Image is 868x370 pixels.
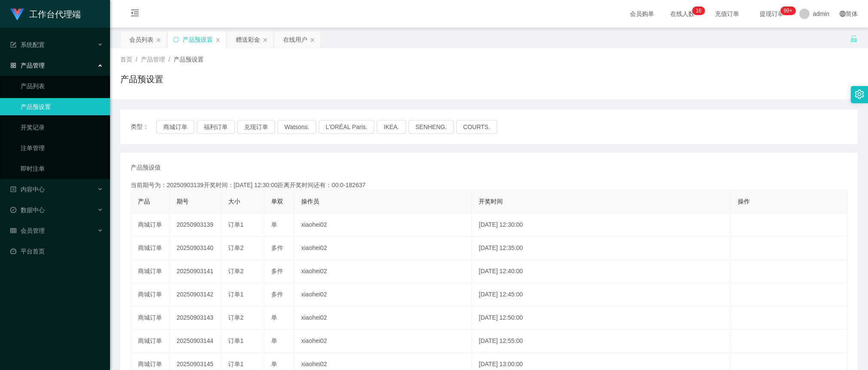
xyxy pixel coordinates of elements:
i: 图标: appstore-o [10,62,16,68]
span: 类型： [131,120,156,134]
h1: 工作台代理端 [29,0,81,28]
i: 图标: table [10,228,16,234]
td: 20250903141 [170,260,221,283]
div: 当前期号为：20250903139开奖时间：[DATE] 12:30:00距离开奖时间还有：00:0-182637 [131,181,847,190]
td: xiaohei02 [294,330,472,353]
button: Watsons. [278,120,316,134]
div: 会员列表 [129,31,153,48]
span: 产品 [138,198,150,205]
span: 单 [271,361,277,367]
i: 图标: unlock [850,35,858,43]
span: 开奖时间 [479,198,503,205]
span: 订单2 [228,314,244,321]
a: 工作台代理端 [10,10,81,17]
button: L'ORÉAL Paris. [319,120,374,134]
span: 产品预设值 [131,163,161,172]
span: 大小 [228,198,240,205]
a: 开奖记录 [21,119,103,136]
span: 订单1 [228,361,244,367]
td: 商城订单 [131,283,170,306]
td: xiaohei02 [294,306,472,330]
button: SENHENG. [409,120,454,134]
span: 在线人数 [666,11,699,17]
td: 商城订单 [131,260,170,283]
div: 在线用户 [283,31,307,48]
span: 单 [271,337,277,344]
td: 20250903142 [170,283,221,306]
td: xiaohei02 [294,213,472,237]
span: 系统配置 [10,41,45,48]
td: [DATE] 12:55:00 [472,330,730,353]
span: 产品管理 [141,56,165,63]
a: 即时注单 [21,160,103,177]
sup: 16 [692,6,705,15]
img: logo.9652507e.png [10,9,24,21]
div: 赠送彩金 [236,31,260,48]
span: 数据中心 [10,207,45,213]
span: 单双 [271,198,283,205]
i: 图标: setting [855,89,864,99]
td: xiaohei02 [294,237,472,260]
span: 订单1 [228,337,244,344]
i: 图标: profile [10,186,16,192]
p: 1 [696,6,699,15]
td: xiaohei02 [294,283,472,306]
span: / [136,56,138,63]
span: 单 [271,221,277,228]
span: 产品管理 [10,62,45,69]
span: 订单2 [228,268,244,274]
a: 图标: dashboard平台首页 [10,243,103,260]
span: 提现订单 [755,11,788,17]
span: 内容中心 [10,186,45,193]
a: 注单管理 [21,139,103,157]
i: 图标: close [156,37,161,43]
button: COURTS. [456,120,497,134]
i: 图标: global [840,11,846,17]
a: 产品预设置 [21,98,103,115]
span: 多件 [271,268,283,274]
div: 产品预设置 [183,31,213,48]
td: [DATE] 12:45:00 [472,283,730,306]
span: / [168,56,170,63]
button: IKEA. [377,120,406,134]
td: 20250903144 [170,330,221,353]
td: 20250903143 [170,306,221,330]
i: 图标: menu-fold [120,0,150,28]
span: 充值订单 [711,11,743,17]
td: 20250903140 [170,237,221,260]
i: 图标: sync [173,37,179,43]
td: 商城订单 [131,237,170,260]
span: 首页 [120,56,132,63]
span: 订单1 [228,221,244,228]
span: 订单1 [228,291,244,298]
button: 兑现订单 [237,120,275,134]
td: 商城订单 [131,213,170,237]
td: 商城订单 [131,330,170,353]
span: 订单2 [228,244,244,251]
span: 会员管理 [10,227,45,234]
span: 操作 [738,198,750,205]
td: 商城订单 [131,306,170,330]
button: 福利订单 [197,120,235,134]
span: 多件 [271,291,283,298]
i: 图标: close [215,37,220,43]
td: xiaohei02 [294,260,472,283]
i: 图标: form [10,42,16,48]
span: 期号 [177,198,189,205]
p: 6 [699,6,702,15]
a: 产品列表 [21,77,103,95]
td: [DATE] 12:50:00 [472,306,730,330]
td: [DATE] 12:40:00 [472,260,730,283]
td: [DATE] 12:35:00 [472,237,730,260]
span: 操作员 [301,198,319,205]
h1: 产品预设置 [120,73,163,86]
span: 多件 [271,244,283,251]
button: 商城订单 [156,120,194,134]
i: 图标: check-circle-o [10,207,16,213]
i: 图标: close [263,37,268,43]
i: 图标: close [310,37,315,43]
td: [DATE] 12:30:00 [472,213,730,237]
span: 单 [271,314,277,321]
span: 产品预设置 [174,56,204,63]
sup: 1057 [780,6,796,15]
